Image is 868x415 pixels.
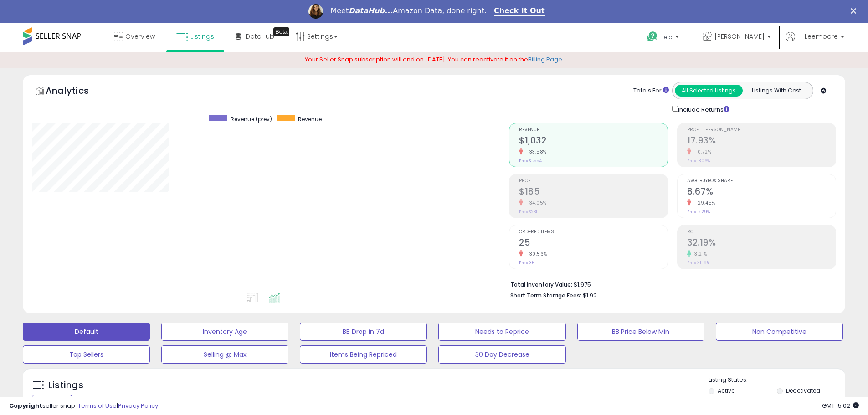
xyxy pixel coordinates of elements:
[709,376,845,384] p: Listing States:
[300,323,427,341] button: BB Drop in 7d
[510,278,829,289] li: $1,975
[687,128,836,133] span: Profit [PERSON_NAME]
[687,135,836,148] h2: 17.93%
[687,230,836,235] span: ROI
[528,55,562,64] a: Billing Page
[190,32,214,41] span: Listings
[687,209,710,215] small: Prev: 12.29%
[78,401,117,410] a: Terms of Use
[687,260,709,266] small: Prev: 31.19%
[583,291,597,300] span: $1.92
[125,32,155,41] span: Overview
[298,115,322,123] span: Revenue
[510,281,572,288] b: Total Inventory Value:
[714,32,765,41] span: [PERSON_NAME]
[246,32,274,41] span: DataHub
[519,209,537,215] small: Prev: $281
[716,323,843,341] button: Non Competitive
[118,401,158,410] a: Privacy Policy
[510,292,581,299] b: Short Term Storage Fees:
[660,33,673,41] span: Help
[229,23,281,50] a: DataHub
[107,23,162,50] a: Overview
[438,345,565,364] button: 30 Day Decrease
[523,200,547,206] small: -34.05%
[519,186,668,199] h2: $185
[438,323,565,341] button: Needs to Reprice
[523,251,547,257] small: -30.56%
[647,31,658,42] i: Get Help
[640,24,688,52] a: Help
[23,323,150,341] button: Default
[822,401,859,410] span: 2025-09-8 15:02 GMT
[161,345,288,364] button: Selling @ Max
[633,87,669,95] div: Totals For
[519,179,668,184] span: Profit
[523,149,547,155] small: -33.58%
[696,23,778,52] a: [PERSON_NAME]
[349,6,393,15] i: DataHub...
[691,251,707,257] small: 3.21%
[32,395,72,404] div: Clear All Filters
[519,158,542,164] small: Prev: $1,554
[687,179,836,184] span: Avg. Buybox Share
[289,23,344,50] a: Settings
[691,149,711,155] small: -0.72%
[161,323,288,341] button: Inventory Age
[687,237,836,250] h2: 32.19%
[9,402,158,410] div: seller snap | |
[665,104,740,114] div: Include Returns
[519,128,668,133] span: Revenue
[519,237,668,250] h2: 25
[300,345,427,364] button: Items Being Repriced
[786,32,844,52] a: Hi Leemoore
[48,379,83,392] h5: Listings
[718,387,734,395] label: Active
[308,4,323,19] img: Profile image for Georgie
[742,85,810,97] button: Listings With Cost
[305,55,564,64] span: Your Seller Snap subscription will end on [DATE]. You can reactivate it on the .
[519,230,668,235] span: Ordered Items
[273,27,289,36] div: Tooltip anchor
[687,158,710,164] small: Prev: 18.06%
[330,6,487,15] div: Meet Amazon Data, done right.
[519,260,534,266] small: Prev: 36
[691,200,715,206] small: -29.45%
[851,8,860,14] div: Close
[494,6,545,16] a: Check It Out
[519,135,668,148] h2: $1,032
[231,115,272,123] span: Revenue (prev)
[577,323,704,341] button: BB Price Below Min
[9,401,42,410] strong: Copyright
[46,84,107,99] h5: Analytics
[169,23,221,50] a: Listings
[797,32,838,41] span: Hi Leemoore
[687,186,836,199] h2: 8.67%
[23,345,150,364] button: Top Sellers
[675,85,743,97] button: All Selected Listings
[786,387,820,395] label: Deactivated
